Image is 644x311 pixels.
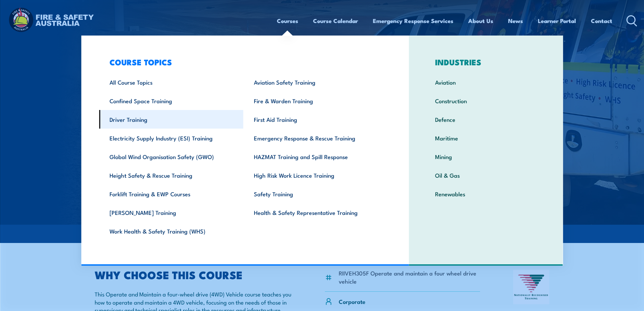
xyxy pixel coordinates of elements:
h3: INDUSTRIES [425,57,547,67]
a: Height Safety & Rescue Training [99,166,243,184]
a: All Course Topics [99,73,243,91]
a: Learner Portal [538,12,576,30]
a: Aviation [425,73,547,91]
a: Construction [425,91,547,110]
a: Courses [277,12,298,30]
a: Fire & Warden Training [243,91,388,110]
a: Maritime [425,129,547,147]
a: Emergency Response Services [373,12,453,30]
a: Aviation Safety Training [243,73,388,91]
h2: WHY CHOOSE THIS COURSE [95,270,292,279]
h3: COURSE TOPICS [99,57,388,67]
a: About Us [468,12,493,30]
a: Confined Space Training [99,91,243,110]
a: Course Calendar [313,12,358,30]
a: News [508,12,523,30]
a: Driver Training [99,110,243,129]
a: Renewables [425,184,547,203]
a: Oil & Gas [425,166,547,184]
a: High Risk Work Licence Training [243,166,388,184]
a: Global Wind Organisation Safety (GWO) [99,147,243,166]
a: Defence [425,110,547,129]
a: HAZMAT Training and Spill Response [243,147,388,166]
a: Electricity Supply Industry (ESI) Training [99,129,243,147]
p: Corporate [339,297,365,305]
a: Forklift Training & EWP Courses [99,184,243,203]
a: Safety Training [243,184,388,203]
a: Contact [591,12,612,30]
a: Mining [425,147,547,166]
a: Work Health & Safety Training (WHS) [99,222,243,240]
a: [PERSON_NAME] Training [99,203,243,222]
img: Nationally Recognised Training logo. [513,270,550,304]
a: Health & Safety Representative Training [243,203,388,222]
a: Emergency Response & Rescue Training [243,129,388,147]
li: RIIVEH305F Operate and maintain a four wheel drive vehicle [339,269,480,285]
a: First Aid Training [243,110,388,129]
